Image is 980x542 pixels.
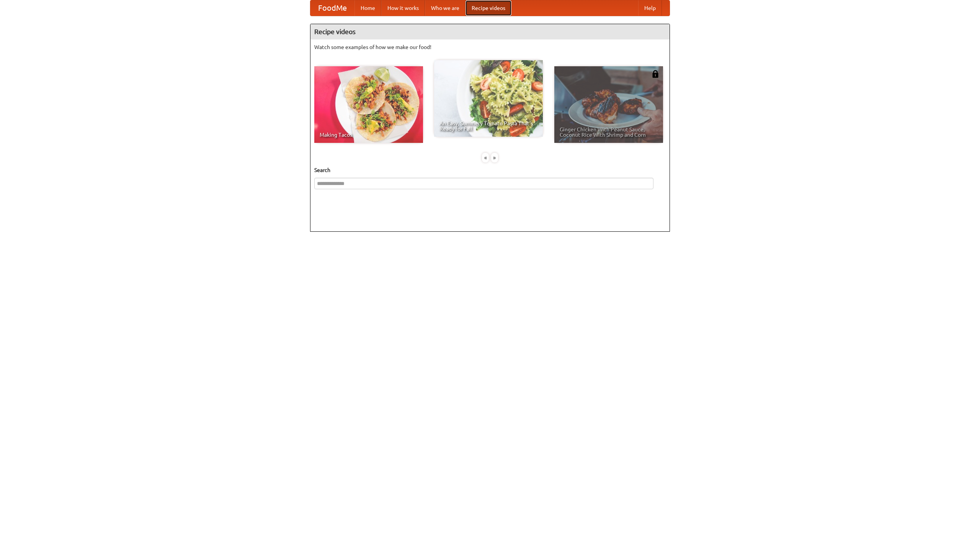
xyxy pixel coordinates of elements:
p: Watch some examples of how we make our food! [314,43,666,51]
a: Help [638,0,662,16]
div: » [491,153,498,162]
span: An Easy, Summery Tomato Pasta That's Ready for Fall [439,121,537,131]
a: An Easy, Summery Tomato Pasta That's Ready for Fall [434,60,543,137]
span: Making Tacos [320,132,418,138]
a: Recipe videos [465,0,511,16]
h4: Recipe videos [310,24,670,39]
a: How it works [381,0,425,16]
div: « [482,153,489,162]
img: 483408.png [652,70,659,78]
a: Home [354,0,381,16]
a: Making Tacos [314,66,423,143]
h5: Search [314,166,666,174]
a: FoodMe [310,0,354,16]
a: Who we are [425,0,465,16]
